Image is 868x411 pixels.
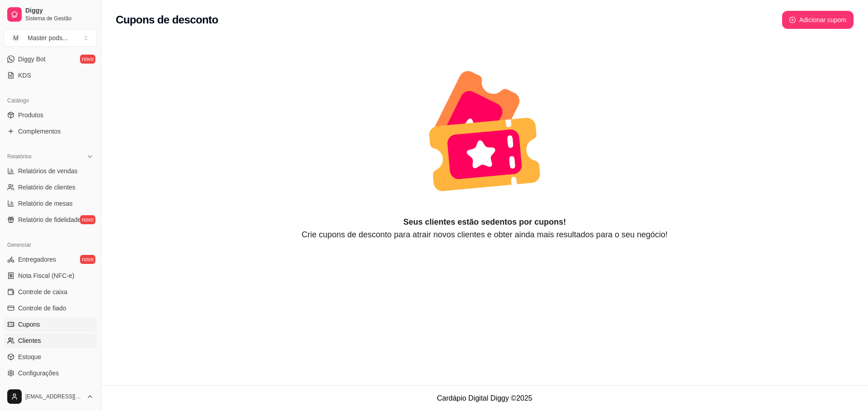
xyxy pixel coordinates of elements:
[4,350,97,364] a: Estoque
[18,215,81,224] span: Relatório de fidelidade
[789,17,796,23] span: plus-circle
[18,55,46,64] span: Diggy Bot
[25,15,94,22] span: Sistema de Gestão
[28,33,68,42] div: Master pods ...
[18,304,66,313] span: Controle de fiado
[4,52,97,66] a: Diggy Botnovo
[18,255,56,264] span: Entregadores
[25,393,83,400] span: [EMAIL_ADDRESS][DOMAIN_NAME]
[18,369,59,378] span: Configurações
[4,317,97,332] a: Cupons
[18,271,74,280] span: Nota Fiscal (NFC-e)
[18,166,78,175] span: Relatórios de vendas
[4,301,97,315] a: Controle de fiado
[782,11,854,29] button: plus-circleAdicionar cupom
[18,352,41,361] span: Estoque
[4,366,97,380] a: Configurações
[4,4,97,25] a: DiggySistema de Gestão
[18,71,31,80] span: KDS
[4,212,97,227] a: Relatório de fidelidadenovo
[116,58,854,216] div: animation
[4,93,97,108] div: Catálogo
[4,386,97,407] button: [EMAIL_ADDRESS][DOMAIN_NAME]
[4,238,97,252] div: Gerenciar
[18,183,75,192] span: Relatório de clientes
[18,111,43,120] span: Produtos
[18,127,61,136] span: Complementos
[4,108,97,122] a: Produtos
[4,124,97,139] a: Complementos
[116,216,854,228] article: Seus clientes estão sedentos por cupons!
[4,268,97,283] a: Nota Fiscal (NFC-e)
[4,333,97,348] a: Clientes
[18,199,73,208] span: Relatório de mesas
[4,180,97,194] a: Relatório de clientes
[4,285,97,299] a: Controle de caixa
[4,68,97,83] a: KDS
[11,33,20,42] span: M
[4,29,97,47] button: Select a team
[4,196,97,211] a: Relatório de mesas
[18,336,41,345] span: Clientes
[25,7,94,15] span: Diggy
[18,287,67,296] span: Controle de caixa
[116,228,854,241] article: Crie cupons de desconto para atrair novos clientes e obter ainda mais resultados para o seu negócio!
[7,153,32,160] span: Relatórios
[4,164,97,178] a: Relatórios de vendas
[101,385,868,411] footer: Cardápio Digital Diggy © 2025
[18,320,40,329] span: Cupons
[116,13,218,27] h2: Cupons de desconto
[4,252,97,267] a: Entregadoresnovo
